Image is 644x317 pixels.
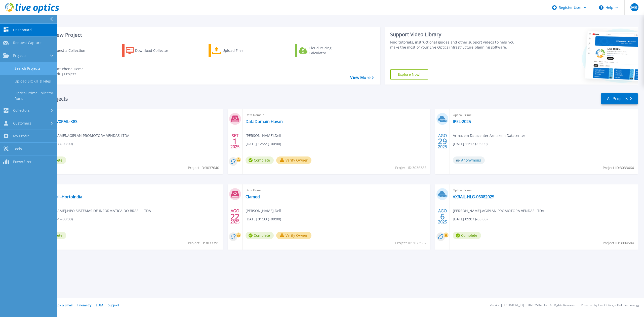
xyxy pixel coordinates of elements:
[581,304,639,307] li: Powered by Live Optics, a Dell Technology
[490,304,524,307] li: Version: [TECHNICAL_ID]
[246,156,274,164] span: Complete
[601,93,638,104] a: All Projects
[13,134,30,138] span: My Profile
[453,187,635,193] span: Optical Prime
[50,46,90,56] div: Request a Collection
[122,44,178,57] a: Download Collector
[440,214,445,219] span: 6
[188,240,219,246] span: Project ID: 3033391
[13,108,30,113] span: Collectors
[453,112,635,118] span: Optical Prime
[603,240,634,246] span: Project ID: 3004584
[246,141,281,147] span: [DATE] 12:22 (+00:00)
[453,216,488,222] span: [DATE] 09:07 (-03:00)
[246,208,281,214] span: [PERSON_NAME] , Dell
[390,40,521,50] div: Find tutorials, instructional guides and other support videos to help you make the most of your L...
[528,304,576,307] li: © 2025 Dell Inc. All Rights Reserved
[188,165,219,171] span: Project ID: 3037640
[453,208,544,214] span: [PERSON_NAME] , AGIPLAN PROMOTORA VENDAS LTDA
[438,132,447,150] div: AGO 2025
[390,31,521,38] div: Support Video Library
[246,133,281,138] span: [PERSON_NAME] , Dell
[49,66,89,76] div: Import Phone Home CloudIQ Project
[453,232,481,239] span: Complete
[350,75,374,80] a: View More
[276,232,312,239] button: Verify Owner
[230,214,239,219] span: 22
[246,232,274,239] span: Complete
[438,207,447,226] div: AGO 2025
[13,41,42,45] span: Request Capture
[246,194,260,199] a: Clamed
[222,46,263,56] div: Upload Files
[453,141,488,147] span: [DATE] 11:12 (-03:00)
[246,187,427,193] span: Data Domain
[309,46,349,56] div: Cloud Pricing Calculator
[603,165,634,171] span: Project ID: 3033464
[246,112,427,118] span: Data Domain
[246,119,283,124] a: DataDomain Havan
[38,112,220,118] span: Optical Prime
[13,147,22,151] span: Tools
[96,303,103,307] a: EULA
[230,132,240,150] div: SET 2025
[108,303,119,307] a: Support
[453,194,494,199] a: VXRAIL-HLG-06082025
[36,32,374,38] h3: Start a New Project
[230,207,240,226] div: AGO 2025
[453,156,485,164] span: Anonymous
[295,44,351,57] a: Cloud Pricing Calculator
[453,133,525,138] span: Armazem Datacenter , Armazem Datacenter
[38,194,82,199] a: CNHi-VXRail-Hortolndia
[13,28,32,32] span: Dashboard
[209,44,265,57] a: Upload Files
[38,133,129,138] span: [PERSON_NAME] , AGIPLAN PROMOTORA VENDAS LTDA
[390,69,428,80] a: Explore Now!
[56,303,72,307] a: Ads & Email
[13,121,31,126] span: Customers
[246,216,281,222] span: [DATE] 01:33 (+00:00)
[13,160,32,164] span: PowerSizer
[77,303,91,307] a: Telemetry
[276,156,312,164] button: Verify Owner
[438,139,447,143] span: 29
[13,53,26,58] span: Projects
[135,46,175,56] div: Download Collector
[38,208,151,214] span: [PERSON_NAME] , NPO SISTEMAS DE INFORMATICA DO BRASIL LTDA
[631,5,637,9] span: MR
[38,187,220,193] span: Optical Prime
[395,165,426,171] span: Project ID: 3036385
[453,119,471,124] a: IPEL-2025
[36,44,92,57] a: Request a Collection
[233,139,237,143] span: 1
[395,240,426,246] span: Project ID: 3023962
[38,119,77,124] a: AGIBANK-VXRAIL-K8S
